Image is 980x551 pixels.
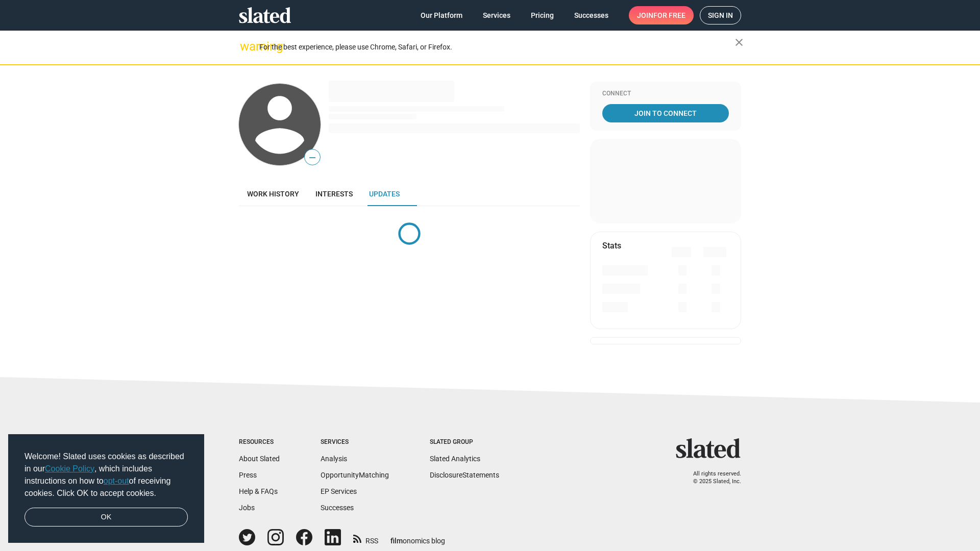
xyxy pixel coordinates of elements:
a: Interests [307,182,361,206]
a: Joinfor free [629,6,694,24]
a: filmonomics blog [390,528,445,546]
a: Updates [361,182,408,206]
span: for free [653,6,685,24]
a: DisclosureStatements [430,471,499,479]
span: Our Platform [421,6,462,24]
a: OpportunityMatching [321,471,389,479]
a: Successes [321,504,354,512]
a: Analysis [321,455,347,463]
a: Press [239,471,257,479]
p: All rights reserved. © 2025 Slated, Inc. [682,470,741,485]
span: — [305,151,320,164]
div: Services [321,438,389,446]
a: Sign in [700,6,741,24]
a: Services [475,6,519,24]
mat-icon: close [733,36,745,48]
span: Successes [574,6,608,24]
div: For the best experience, please use Chrome, Safari, or Firefox. [259,40,735,54]
a: RSS [353,530,378,546]
a: opt-out [104,477,129,485]
a: Our Platform [412,6,471,24]
div: Slated Group [430,438,499,446]
mat-icon: warning [240,40,252,53]
a: Slated Analytics [430,455,480,463]
a: Jobs [239,504,255,512]
a: Join To Connect [602,104,729,122]
span: film [390,537,403,545]
mat-card-title: Stats [602,240,621,251]
span: Updates [369,190,400,198]
a: Successes [566,6,617,24]
a: Help & FAQs [239,487,278,495]
a: EP Services [321,487,357,495]
span: Interests [315,190,353,198]
span: Join To Connect [604,104,727,122]
div: cookieconsent [8,434,204,543]
div: Connect [602,90,729,98]
a: Work history [239,182,307,206]
span: Work history [247,190,299,198]
span: Join [637,6,685,24]
a: Pricing [523,6,562,24]
a: Cookie Policy [45,464,94,473]
span: Pricing [531,6,554,24]
span: Services [483,6,510,24]
span: Sign in [708,7,733,24]
a: dismiss cookie message [24,508,188,527]
div: Resources [239,438,280,446]
a: About Slated [239,455,280,463]
span: Welcome! Slated uses cookies as described in our , which includes instructions on how to of recei... [24,450,188,499]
